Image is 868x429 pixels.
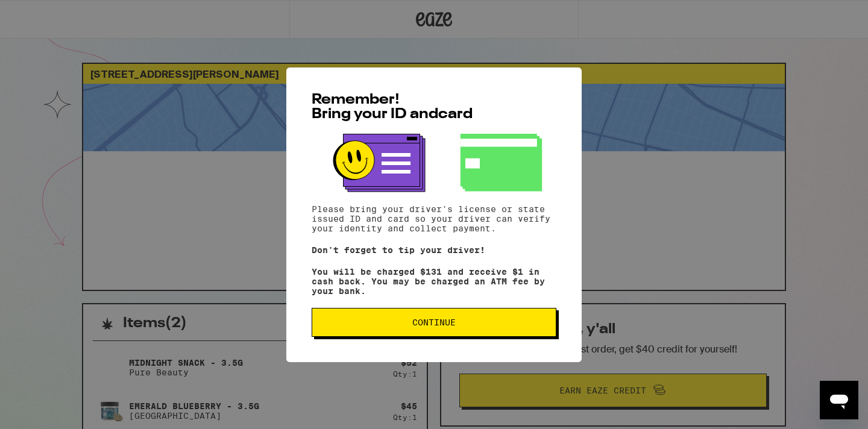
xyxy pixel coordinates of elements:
p: Don't forget to tip your driver! [312,245,556,255]
span: Continue [412,318,456,327]
iframe: Button to launch messaging window [820,381,858,419]
span: Remember! Bring your ID and card [312,93,473,122]
p: Please bring your driver's license or state issued ID and card so your driver can verify your ide... [312,204,556,233]
p: You will be charged $131 and receive $1 in cash back. You may be charged an ATM fee by your bank. [312,267,556,296]
button: Continue [312,308,556,337]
